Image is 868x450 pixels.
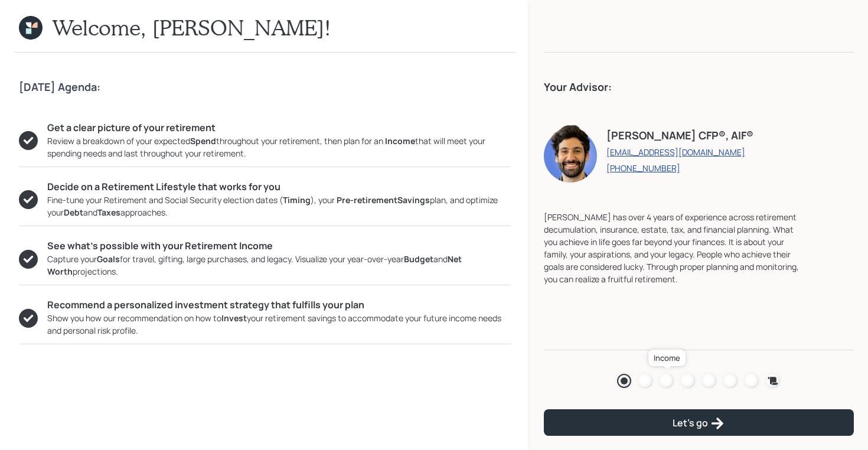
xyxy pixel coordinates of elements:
[606,129,753,142] h4: [PERSON_NAME] CFP®, AIF®
[97,253,120,265] b: Goals
[47,253,462,277] b: Net Worth
[52,15,331,40] h1: Welcome, [PERSON_NAME]!
[64,207,83,218] b: Debt
[404,253,433,265] b: Budget
[47,181,511,193] h5: Decide on a Retirement Lifestyle that works for you
[544,123,597,182] img: eric-schwartz-headshot.png
[606,146,753,158] a: [EMAIL_ADDRESS][DOMAIN_NAME]
[47,253,511,278] div: Capture your for travel, gifting, large purchases, and legacy. Visualize your year-over-year and ...
[673,416,725,431] div: Let's go
[19,81,511,94] h4: [DATE] Agenda:
[337,194,397,206] b: Pre-retirement
[47,122,511,133] h5: Get a clear picture of your retirement
[47,194,511,219] div: Fine-tune your Retirement and Social Security election dates ( ), your plan, and optimize your an...
[47,240,511,252] h5: See what’s possible with your Retirement Income
[544,81,854,94] h4: Your Advisor:
[47,312,511,337] div: Show you how our recommendation on how to your retirement savings to accommodate your future inco...
[606,162,753,174] a: [PHONE_NUMBER]
[97,207,120,218] b: Taxes
[47,135,511,159] div: Review a breakdown of your expected throughout your retirement, then plan for an that will meet y...
[544,409,854,436] button: Let's go
[397,194,430,206] b: Savings
[544,211,807,285] div: [PERSON_NAME] has over 4 years of experience across retirement decumulation, insurance, estate, t...
[221,312,247,324] b: Invest
[47,299,511,311] h5: Recommend a personalized investment strategy that fulfills your plan
[385,135,415,146] b: Income
[190,135,216,146] b: Spend
[283,194,311,206] b: Timing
